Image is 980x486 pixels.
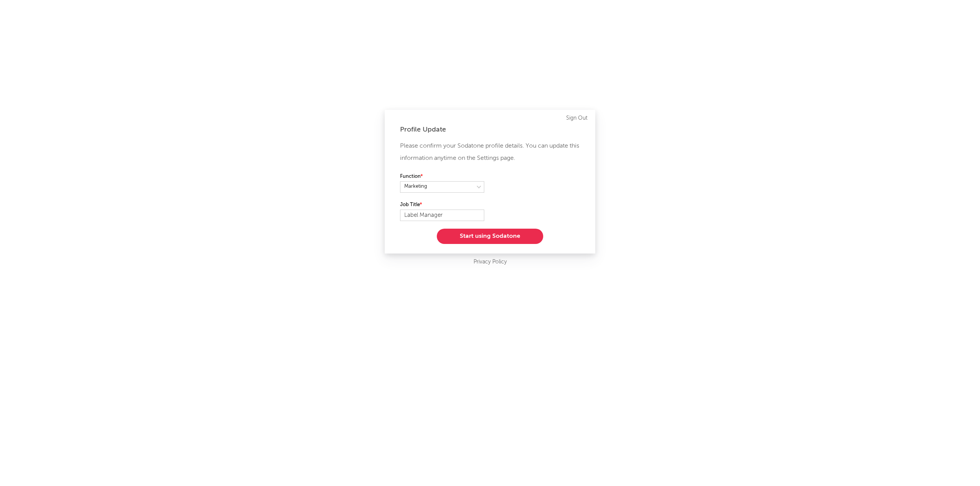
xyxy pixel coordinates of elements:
[400,200,484,210] label: Job Title
[566,114,588,123] a: Sign Out
[400,140,580,164] p: Please confirm your Sodatone profile details. You can update this information anytime on the Sett...
[400,125,580,134] div: Profile Update
[400,172,484,181] label: Function
[437,229,543,244] button: Start using Sodatone
[474,257,507,267] a: Privacy Policy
